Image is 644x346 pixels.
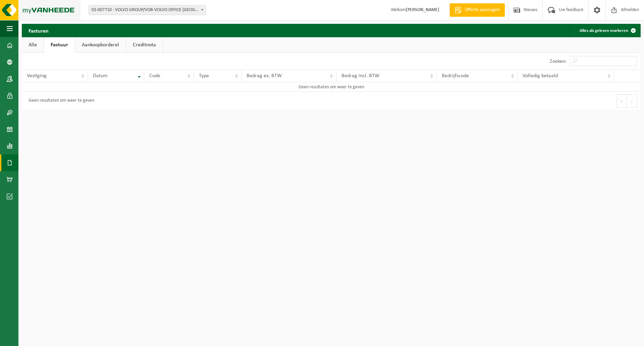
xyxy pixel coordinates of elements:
[22,82,641,92] td: Geen resultaten om weer te geven
[463,7,501,13] span: Offerte aanvragen
[442,73,469,79] span: Bedrijfscode
[25,95,94,107] div: Geen resultaten om weer te geven
[449,3,505,17] a: Offerte aanvragen
[75,37,126,53] a: Aankoopborderel
[247,73,282,79] span: Bedrag ex. BTW
[126,37,163,53] a: Creditnota
[89,5,206,15] span: 02-007710 - VOLVO GROUP/VOB-VOLVO OFFICE BRUSSELS - BERCHEM-SAINTE-AGATHE
[550,59,567,64] label: Zoeken:
[199,73,209,79] span: Type
[341,73,379,79] span: Bedrag incl. BTW
[22,24,55,37] h2: Facturen
[406,7,439,12] strong: [PERSON_NAME]
[627,94,637,108] button: Next
[574,24,640,37] button: Alles als gelezen markeren
[616,94,627,108] button: Previous
[89,5,206,15] span: 02-007710 - VOLVO GROUP/VOB-VOLVO OFFICE BRUSSELS - BERCHEM-SAINTE-AGATHE
[22,37,44,53] a: Alle
[149,73,160,79] span: Code
[523,73,558,79] span: Volledig betaald
[93,73,108,79] span: Datum
[44,37,75,53] a: Factuur
[27,73,47,79] span: Vestiging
